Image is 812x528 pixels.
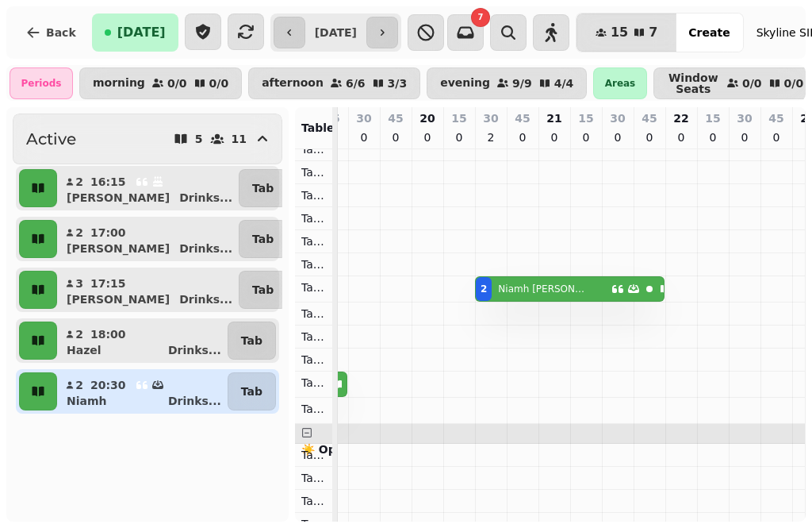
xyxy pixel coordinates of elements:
button: 217:00[PERSON_NAME]Drinks... [60,220,236,258]
span: Create [688,27,730,38]
p: 21 [546,110,561,126]
button: 317:15[PERSON_NAME]Drinks... [60,271,236,309]
p: 16:15 [90,174,126,190]
p: Drinks ... [168,393,221,409]
p: Tab [241,383,262,399]
p: 30 [737,110,752,126]
p: 45 [388,110,403,126]
p: Drinks ... [179,291,232,307]
p: 15 [705,110,720,126]
h2: Active [26,128,76,150]
button: morning0/00/0 [79,67,242,99]
div: Areas [593,67,646,99]
p: 9 / 9 [512,78,532,89]
p: 45 [515,110,530,126]
p: 0 [643,129,656,145]
button: [DATE] [92,13,178,52]
button: Tab [228,322,276,360]
div: Periods [10,67,73,99]
p: afternoon [262,77,324,90]
p: 0 [611,129,624,145]
p: 3 [75,276,84,291]
p: 0 [389,129,402,145]
p: Table 203 [301,141,326,157]
p: Window Seats [667,72,720,94]
p: Tab [252,231,274,247]
p: Table 211 [301,329,326,345]
p: 0 [548,129,561,145]
p: 0 / 0 [209,78,229,89]
p: 0 [516,129,529,145]
p: Tab [241,333,262,349]
button: 218:00HazelDrinks... [60,322,224,360]
button: 157 [576,13,676,52]
span: ☀️ Open Air 1 [301,443,385,456]
button: Tab [239,169,287,207]
div: 2 [481,283,487,295]
p: evening [440,77,490,90]
p: 45 [768,110,783,126]
p: 0 [580,129,592,145]
p: Drinks ... [179,190,232,206]
p: Table 210 [301,306,326,322]
p: 0 [421,129,434,145]
p: 2 [485,129,497,145]
p: 20 [419,110,435,126]
p: Niamh [PERSON_NAME] [498,283,587,295]
p: 0 [738,129,751,145]
p: 0 [358,129,370,145]
p: 17:00 [90,225,126,241]
p: 45 [642,110,657,126]
p: 0 [453,129,465,145]
p: Drinks ... [168,342,221,358]
p: 2 [75,377,84,393]
p: Table 209 [301,279,326,295]
p: Table 212 [301,352,326,368]
button: Active511 [13,114,282,164]
p: 2 [75,326,84,342]
p: morning [93,77,145,90]
button: Create [676,13,742,52]
p: Niamh [67,393,107,409]
p: Table 213 [301,375,326,391]
p: Table 206 [301,210,326,226]
button: 216:15[PERSON_NAME]Drinks... [60,169,236,207]
p: 0 [770,129,783,145]
p: Tab [252,180,274,196]
p: Table 214 [301,401,326,417]
span: [DATE] [117,26,166,39]
p: Table 303 [301,493,326,509]
p: Table 302 [301,470,326,486]
p: 11 [232,133,247,145]
span: 7 [649,26,657,39]
p: 22 [673,110,688,126]
p: 17:15 [90,276,126,291]
button: 220:30NiamhDrinks... [60,372,224,410]
button: afternoon6/63/3 [248,67,420,99]
p: Drinks ... [179,241,232,256]
p: 20:30 [90,377,126,393]
p: 0 [675,129,688,145]
p: Table 301 [301,447,326,463]
p: 15 [451,110,466,126]
p: 5 [195,133,203,145]
p: 0 [707,129,719,145]
p: [PERSON_NAME] [67,190,170,206]
p: 2 [75,174,84,190]
p: 0 / 0 [784,78,804,89]
button: evening9/94/4 [427,67,587,99]
span: Table [301,121,335,134]
button: Tab [228,372,276,410]
span: 15 [611,26,628,39]
p: 0 / 0 [167,78,187,89]
p: 30 [610,110,625,126]
p: 0 / 0 [742,78,762,89]
p: Tab [252,282,274,298]
p: 4 / 4 [554,78,574,89]
p: Table 208 [301,256,326,272]
p: 30 [356,110,371,126]
p: [PERSON_NAME] [67,291,170,307]
p: 2 [75,225,84,241]
p: 18:00 [90,326,126,342]
p: Table 204 [301,164,326,180]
